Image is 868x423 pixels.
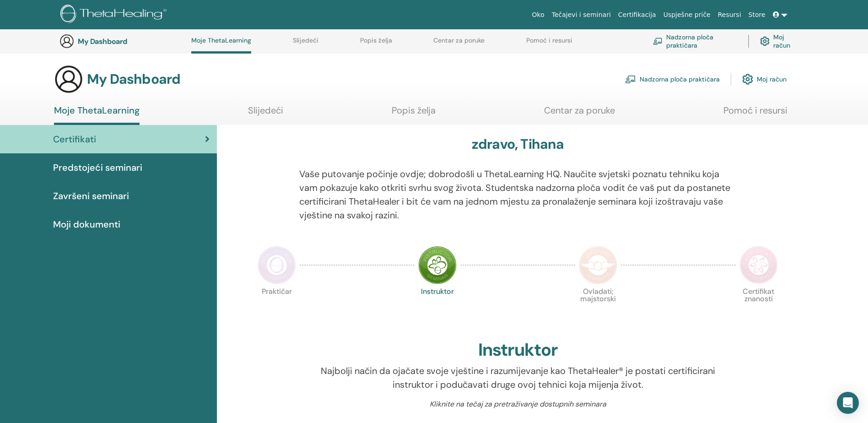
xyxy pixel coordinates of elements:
a: Popis želja [392,105,436,123]
img: Certificate of Science [739,246,778,284]
a: Centar za poruke [544,105,615,123]
a: Popis želja [360,37,392,51]
span: Predstojeći seminari [53,161,142,174]
a: Certifikacija [615,6,660,23]
img: logo.png [60,5,170,25]
a: Nadzorna ploča praktičara [625,69,720,89]
span: Moji dokumenti [53,217,120,231]
h2: Instruktor [478,340,558,361]
img: Master [579,246,617,284]
a: Tečajevi i seminari [548,6,615,23]
img: Practitioner [258,246,296,284]
a: Moje ThetaLearning [54,105,140,125]
span: Certifikati [53,132,96,146]
a: Pomoć i resursi [723,105,787,123]
a: Moje ThetaLearning [191,37,251,54]
p: Vaše putovanje počinje ovdje; dobrodošli u ThetaLearning HQ. Naučite svjetski poznatu tehniku koj... [299,167,736,222]
img: chalkboard-teacher.svg [653,38,663,45]
img: cog.svg [742,71,753,87]
a: Slijedeći [293,37,318,51]
img: Instructor [418,246,457,284]
p: Instruktor [418,288,457,326]
p: Najbolji način da ojačate svoje vještine i razumijevanje kao ThetaHealer® je postati certificiran... [299,364,736,391]
a: Resursi [714,6,745,23]
a: Nadzorna ploča praktičara [653,31,737,51]
span: Završeni seminari [53,189,129,203]
p: Ovladati; majstorski [579,288,617,326]
a: Centar za poruke [433,37,485,51]
img: chalkboard-teacher.svg [625,75,636,83]
p: Kliknite na tečaj za pretraživanje dostupnih seminara [299,399,736,410]
div: Open Intercom Messenger [837,392,859,414]
a: Uspješne priče [660,6,714,23]
img: generic-user-icon.jpg [59,34,74,49]
h3: My Dashboard [87,71,180,87]
h3: My Dashboard [78,37,169,46]
a: Oko [528,6,548,23]
img: cog.svg [760,34,770,48]
p: Certifikat znanosti [739,288,778,326]
p: Praktičar [258,288,296,326]
a: Slijedeći [248,105,283,123]
a: Moj račun [760,31,799,51]
a: Store [745,6,769,23]
img: generic-user-icon.jpg [54,65,83,94]
a: Pomoć i resursi [526,37,572,51]
h3: zdravo, Tihana [472,136,564,152]
a: Moj račun [742,69,787,89]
